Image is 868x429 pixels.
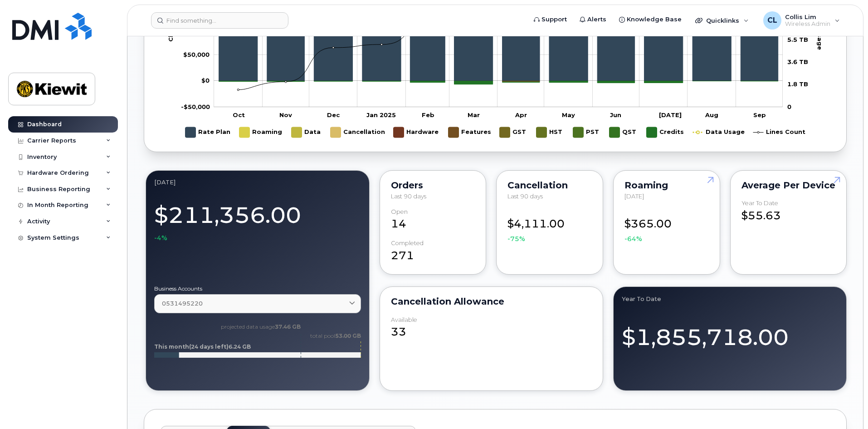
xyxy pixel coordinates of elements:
[624,182,709,189] div: Roaming
[154,343,189,350] tspan: This month
[829,390,861,422] iframe: Messenger Launcher
[292,123,322,141] g: Data
[587,15,606,24] span: Alerts
[335,332,361,339] tspan: 53.00 GB
[500,123,527,141] g: GST
[785,20,830,28] span: Wireless Admin
[741,200,835,223] div: $55.63
[741,182,835,189] div: Average per Device
[327,111,340,118] tspan: Dec
[787,103,791,110] tspan: 0
[507,208,592,243] div: $4,111.00
[741,200,778,207] div: Year to Date
[613,10,688,29] a: Knowledge Base
[391,192,426,200] span: Last 90 days
[785,13,830,20] span: Collis Lim
[527,10,573,29] a: Support
[507,192,543,200] span: Last 90 days
[622,295,838,302] div: Year to Date
[689,11,755,30] div: Quicklinks
[151,12,288,29] input: Find something...
[219,81,778,84] g: Credits
[647,123,684,141] g: Credits
[515,111,527,118] tspan: Apr
[541,15,567,24] span: Support
[221,323,301,330] text: projected data usage
[573,10,613,29] a: Alerts
[391,298,592,305] div: Cancellation Allowance
[449,123,491,141] g: Features
[391,208,408,215] div: Open
[787,58,808,65] tspan: 3.6 TB
[154,233,167,242] span: -4%
[507,182,592,189] div: Cancellation
[468,111,480,118] tspan: Mar
[167,14,174,42] tspan: Charges
[693,123,745,141] g: Data Usage
[507,234,525,243] span: -75%
[753,123,805,141] g: Lines Count
[767,15,777,26] span: CL
[757,11,846,30] div: Collis Lim
[391,240,424,247] div: completed
[622,314,838,353] div: $1,855,718.00
[624,192,644,200] span: [DATE]
[366,111,396,118] tspan: Jan 2025
[624,208,709,243] div: $365.00
[154,179,361,186] div: September 2025
[610,123,638,141] g: QST
[562,111,575,118] tspan: May
[279,111,292,118] tspan: Nov
[391,316,417,323] div: available
[201,77,210,84] tspan: $0
[391,240,475,263] div: 271
[391,208,475,232] div: 14
[310,332,361,339] text: total pool
[239,123,283,141] g: Roaming
[229,343,251,350] tspan: 6.24 GB
[154,294,361,313] a: 0531495220
[331,123,385,141] g: Cancellation
[659,111,682,118] tspan: [DATE]
[183,51,210,58] tspan: $50,000
[536,123,564,141] g: HST
[422,111,434,118] tspan: Feb
[275,323,301,330] tspan: 37.46 GB
[627,15,682,24] span: Knowledge Base
[391,316,592,340] div: 33
[624,234,642,243] span: -64%
[787,80,808,88] tspan: 1.8 TB
[394,123,439,141] g: Hardware
[162,299,203,308] span: 0531495220
[706,17,739,24] span: Quicklinks
[185,123,805,141] g: Legend
[233,111,245,118] tspan: Oct
[705,111,718,118] tspan: Aug
[787,36,808,43] tspan: 5.5 TB
[154,197,361,242] div: $211,356.00
[189,343,229,350] tspan: (24 days left)
[185,123,230,141] g: Rate Plan
[573,123,600,141] g: PST
[183,51,210,58] g: $0
[753,111,766,118] tspan: Sep
[391,182,475,189] div: Orders
[181,103,210,110] tspan: -$50,000
[610,111,621,118] tspan: Jun
[154,286,361,291] label: Business Accounts
[181,103,210,110] g: $0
